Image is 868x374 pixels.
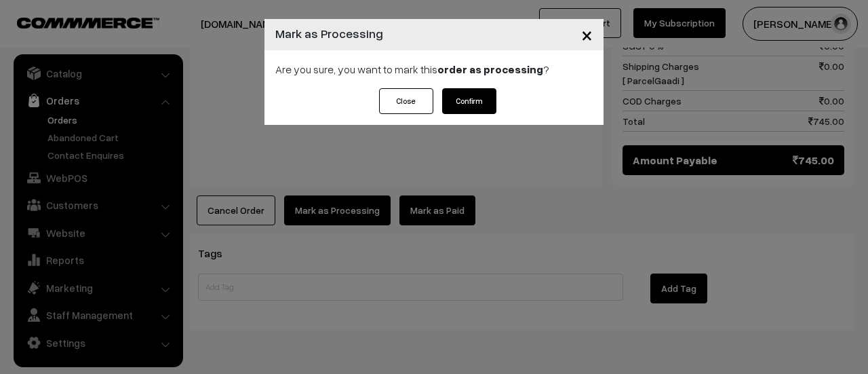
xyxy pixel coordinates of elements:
[264,50,604,88] div: Are you sure, you want to mark this ?
[379,88,433,114] button: Close
[275,24,383,43] h4: Mark as Processing
[581,22,593,47] span: ×
[570,14,604,56] button: Close
[442,88,496,114] button: Confirm
[437,62,543,76] strong: order as processing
